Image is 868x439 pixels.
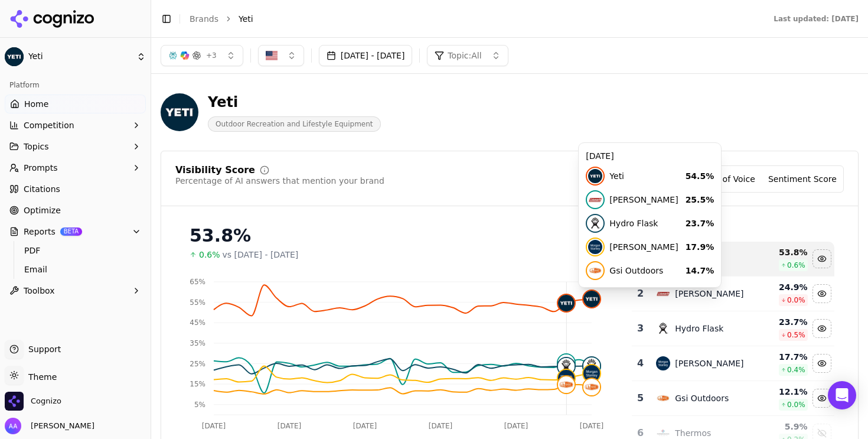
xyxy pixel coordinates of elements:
[208,93,381,112] div: Yeti
[756,281,808,293] div: 24.9 %
[5,392,61,411] button: Open organization switcher
[638,252,645,266] div: 1
[199,249,220,261] span: 0.6%
[24,264,127,275] span: Email
[632,242,834,277] tr: 1yetiYeti53.8%0.6%Hide yeti data
[756,421,808,433] div: 5.9 %
[632,311,834,346] tr: 3hydro flaskHydro Flask23.7%0.5%Hide hydro flask data
[208,116,381,132] span: Outdoor Recreation and Lifestyle Equipment
[24,162,58,174] span: Prompts
[28,51,132,62] span: Yeti
[756,246,808,258] div: 53.8 %
[5,418,21,434] img: Alp Aysan
[828,381,856,409] div: Open Intercom Messenger
[24,343,61,355] span: Support
[583,379,600,395] img: gsi outdoors
[5,158,146,177] button: Prompts
[161,93,198,131] img: Yeti
[190,225,607,246] div: 53.8%
[504,422,528,430] tspan: [DATE]
[353,422,377,430] tspan: [DATE]
[764,168,841,190] button: Sentiment Score
[190,278,205,286] tspan: 65%
[223,249,299,261] span: vs [DATE] - [DATE]
[774,14,859,24] div: Last updated: [DATE]
[24,372,57,382] span: Theme
[812,354,831,373] button: Hide stanley data
[787,261,805,270] span: 0.6 %
[5,392,24,411] img: Cognizo
[60,227,82,236] span: BETA
[5,201,146,220] a: Optimize
[239,13,253,25] span: Yeti
[583,357,600,374] img: hydro flask
[787,400,805,409] span: 0.0 %
[637,391,645,405] div: 5
[675,253,693,265] div: Yeti
[31,396,61,407] span: Cognizo
[787,330,805,340] span: 0.5 %
[787,295,805,305] span: 0.0 %
[675,392,729,404] div: Gsi Outdoors
[24,226,56,238] span: Reports
[5,418,94,434] button: Open user button
[24,141,49,152] span: Topics
[631,225,834,235] div: All Brands
[675,427,711,439] div: Thermos
[24,98,48,110] span: Home
[429,422,453,430] tspan: [DATE]
[812,389,831,408] button: Hide gsi outdoors data
[190,318,205,327] tspan: 45%
[583,365,600,382] img: stanley
[611,168,687,190] button: Visibility Score
[5,116,146,135] button: Competition
[675,288,743,300] div: [PERSON_NAME]
[558,370,575,386] img: stanley
[319,45,413,66] button: [DATE] - [DATE]
[5,281,146,300] button: Toolbox
[175,165,255,175] div: Visibility Score
[580,422,604,430] tspan: [DATE]
[5,47,24,66] img: Yeti
[5,180,146,199] a: Citations
[278,422,302,430] tspan: [DATE]
[656,391,670,405] img: gsi outdoors
[190,14,218,24] a: Brands
[24,285,55,297] span: Toolbox
[675,357,743,369] div: [PERSON_NAME]
[812,249,831,268] button: Hide yeti data
[656,287,670,301] img: coleman
[637,287,645,301] div: 2
[583,291,600,307] img: yeti
[194,401,205,409] tspan: 5%
[190,13,750,25] nav: breadcrumb
[812,284,831,303] button: Hide coleman data
[5,222,146,241] button: ReportsBETA
[656,356,670,370] img: stanley
[632,381,834,416] tr: 5gsi outdoorsGsi Outdoors12.1%0.0%Hide gsi outdoors data
[5,76,146,95] div: Platform
[558,376,575,393] img: gsi outdoors
[675,323,723,334] div: Hydro Flask
[637,356,645,370] div: 4
[632,277,834,311] tr: 2coleman[PERSON_NAME]24.9%0.0%Hide coleman data
[24,183,60,195] span: Citations
[206,51,217,60] span: + 3
[202,422,226,430] tspan: [DATE]
[24,204,61,216] span: Optimize
[756,386,808,398] div: 12.1 %
[19,261,132,278] a: Email
[787,365,805,375] span: 0.4 %
[190,380,205,388] tspan: 15%
[26,421,94,431] span: [PERSON_NAME]
[687,168,764,190] button: Share of Voice
[812,319,831,338] button: Hide hydro flask data
[24,245,127,256] span: PDF
[756,316,808,328] div: 23.7 %
[19,242,132,259] a: PDF
[190,339,205,347] tspan: 35%
[190,360,205,368] tspan: 25%
[558,295,575,311] img: yeti
[24,119,74,131] span: Competition
[656,321,670,336] img: hydro flask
